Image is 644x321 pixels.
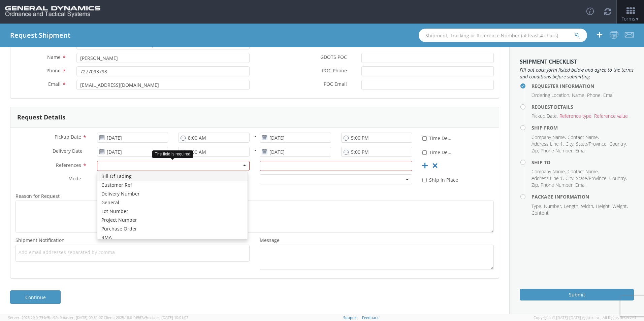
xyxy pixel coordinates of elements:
li: Type [532,203,542,210]
li: Content [532,210,549,216]
li: Company Name [532,134,566,141]
span: Server: 2025.20.0-734e5bc92d9 [8,315,103,320]
div: Purchase Order [97,224,248,233]
li: Reference type [559,113,592,119]
li: Phone Number [541,182,574,188]
div: RMA [97,233,248,242]
h3: Shipment Checklist [520,59,634,65]
li: Height [596,203,611,210]
span: GDOTS POC [320,54,347,62]
div: The field is required [152,150,193,158]
li: Reference value [594,113,628,119]
div: Delivery Number [97,189,248,198]
li: Contact Name [568,168,599,175]
span: master, [DATE] 10:01:07 [147,315,188,320]
span: Name [47,54,61,60]
li: Address Line 1 [532,141,564,147]
h4: Request Details [532,104,634,109]
li: Company Name [532,168,566,175]
li: Country [609,175,627,182]
span: Mode [68,175,81,182]
h3: Request Details [17,114,65,121]
span: Reason for Request [15,193,60,199]
h4: Ship From [532,125,634,130]
a: Continue [10,290,61,304]
div: Project Number [97,216,248,224]
img: gd-ots-0c3321f2eb4c994f95cb.png [5,6,100,17]
a: Support [343,315,358,320]
input: Time Definite [422,150,427,155]
li: Weight [612,203,628,210]
li: Pickup Date [532,113,558,119]
h4: Ship To [532,160,634,165]
span: Client: 2025.18.0-fd567a5 [104,315,188,320]
h4: Request Shipment [10,32,70,39]
span: Shipment Notification [15,237,65,243]
span: Add email addresses separated by comma [19,249,247,256]
li: Width [581,203,594,210]
span: Message [260,237,280,243]
h4: Package Information [532,194,634,199]
div: General [97,198,248,207]
span: Copyright © [DATE]-[DATE] Agistix Inc., All Rights Reserved [534,315,636,320]
input: Shipment, Tracking or Reference Number (at least 4 chars) [419,29,587,42]
li: Country [609,141,627,147]
span: master, [DATE] 09:51:07 [62,315,103,320]
li: Address Line 1 [532,175,564,182]
button: Submit [520,289,634,300]
li: State/Province [576,175,608,182]
span: Pickup Date [55,134,81,140]
li: Phone [587,92,602,99]
li: State/Province [576,141,608,147]
li: Number [544,203,562,210]
label: Ship in Place [422,176,459,183]
span: ▼ [635,16,639,22]
li: Name [572,92,585,99]
span: Email [48,81,61,87]
li: Email [575,147,586,154]
label: Time Definite [422,134,453,142]
li: City [566,175,574,182]
label: Time Definite [422,148,453,156]
span: Phone [46,67,61,74]
li: Contact Name [568,134,599,141]
span: POC Phone [322,67,347,75]
li: Ordering Location [532,92,570,99]
div: Lot Number [97,207,248,216]
input: Time Definite [422,136,427,141]
li: City [566,141,574,147]
div: Customer Ref [97,181,248,189]
li: Email [603,92,614,99]
input: Ship in Place [422,178,427,182]
li: Phone Number [541,147,574,154]
li: Length [564,203,579,210]
li: Email [575,182,586,188]
li: Zip [532,147,539,154]
span: References [56,162,81,168]
a: Feedback [362,315,379,320]
span: Fill out each form listed below and agree to the terms and conditions before submitting [520,67,634,80]
li: Zip [532,182,539,188]
span: Forms [621,15,639,22]
span: POC Email [324,81,347,88]
span: Delivery Date [53,148,83,155]
h4: Requester Information [532,83,634,88]
div: Bill Of Lading [97,172,248,181]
